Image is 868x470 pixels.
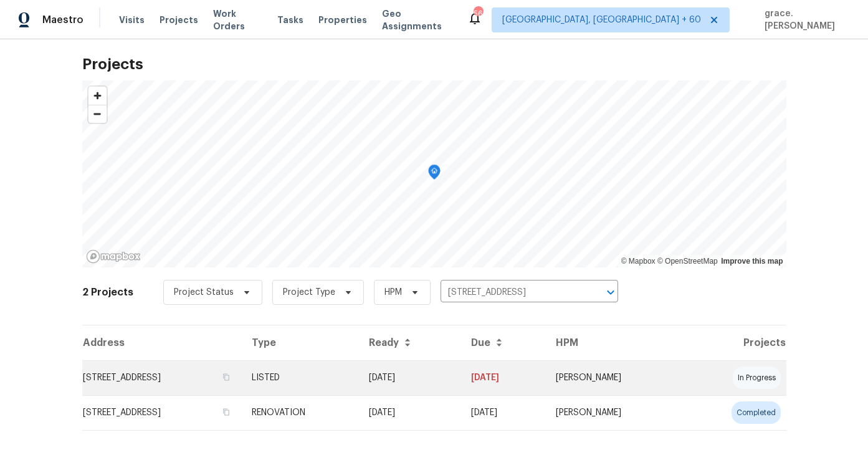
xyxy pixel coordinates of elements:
span: Visits [119,14,145,26]
td: [STREET_ADDRESS] [82,360,242,395]
input: Search projects [441,283,583,302]
a: OpenStreetMap [657,257,718,266]
a: Mapbox [621,257,656,266]
div: completed [732,401,781,424]
td: [STREET_ADDRESS] [82,395,242,430]
a: Mapbox homepage [86,249,141,264]
th: Projects [682,325,786,360]
th: Due [461,325,546,360]
div: Map marker [428,165,441,184]
span: Tasks [277,16,303,24]
button: Open [602,284,619,301]
td: [DATE] [359,395,460,430]
button: Copy Address [221,372,232,383]
h2: Projects [82,58,786,70]
span: [GEOGRAPHIC_DATA], [GEOGRAPHIC_DATA] + 60 [502,14,701,26]
span: Project Status [174,286,234,299]
td: [DATE] [359,360,460,395]
div: in progress [733,367,781,389]
span: HPM [384,286,402,299]
canvas: Map [82,80,786,267]
span: Properties [318,14,367,26]
button: Zoom in [88,87,107,105]
span: Work Orders [213,7,262,32]
th: HPM [546,325,682,360]
th: Ready [359,325,460,360]
td: [DATE] [461,395,546,430]
span: Geo Assignments [382,7,452,32]
span: Project Type [283,286,335,299]
h2: 2 Projects [82,286,133,299]
span: Maestro [42,14,83,26]
span: Projects [160,14,198,26]
button: Copy Address [221,406,232,418]
td: RENOVATION [242,395,360,430]
a: Improve this map [721,257,783,266]
th: Address [82,325,242,360]
th: Type [242,325,360,360]
td: [PERSON_NAME] [546,395,682,430]
button: Zoom out [88,105,107,123]
div: 568 [474,7,482,20]
span: grace.[PERSON_NAME] [760,7,849,32]
td: LISTED [242,360,360,395]
td: [PERSON_NAME] [546,360,682,395]
td: [DATE] [461,360,546,395]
